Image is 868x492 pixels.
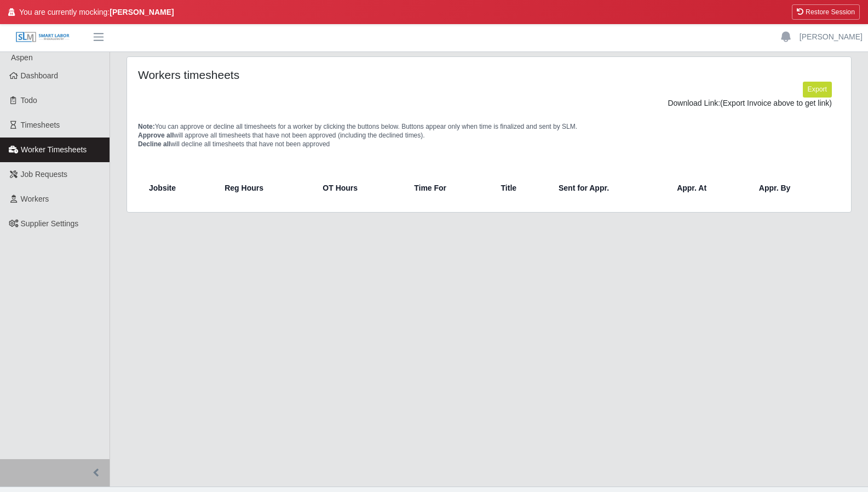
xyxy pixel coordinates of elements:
th: OT Hours [314,175,405,201]
span: Workers [21,194,49,203]
span: Aspen [11,53,33,62]
th: Appr. By [750,175,836,201]
th: Reg Hours [216,175,314,201]
th: Appr. At [668,175,750,201]
span: Supplier Settings [21,219,79,228]
span: Todo [21,96,37,105]
button: Export [803,82,832,97]
span: Worker Timesheets [21,145,87,154]
span: Approve all [138,131,174,139]
p: You can approve or decline all timesheets for a worker by clicking the buttons below. Buttons app... [138,122,840,148]
h4: Workers timesheets [138,68,421,82]
button: Restore Session [792,4,860,20]
span: (Export Invoice above to get link) [720,99,832,107]
div: Download Link: [146,98,832,109]
th: Sent for Appr. [550,175,668,201]
span: Timesheets [21,121,60,129]
img: SLM Logo [15,31,70,43]
th: Title [492,175,550,201]
th: Time For [405,175,492,201]
strong: [PERSON_NAME] [110,8,174,16]
th: Jobsite [142,175,216,201]
a: [PERSON_NAME] [800,31,863,43]
span: Dashboard [21,71,59,80]
span: Decline all [138,140,170,148]
span: Note: [138,123,155,130]
span: Job Requests [21,170,68,179]
span: You are currently mocking: [19,7,174,18]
